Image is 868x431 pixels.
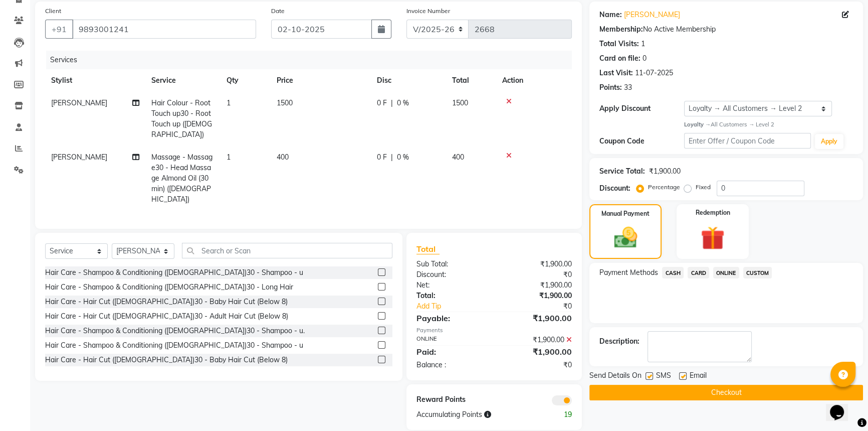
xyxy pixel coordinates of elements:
span: | [391,152,393,163]
div: Membership: [599,24,643,35]
th: Disc [371,69,446,92]
span: CASH [662,267,684,278]
div: Services [46,51,579,69]
div: Name: [599,10,622,20]
div: Description: [599,336,639,347]
input: Search or Scan [182,243,392,258]
input: Enter Offer / Coupon Code [684,133,811,149]
div: Hair Care - Shampoo & Conditioning ([DEMOGRAPHIC_DATA])30 - Shampoo - u [45,267,303,278]
label: Client [45,7,61,16]
div: Hair Care - Shampoo & Conditioning ([DEMOGRAPHIC_DATA])30 - Shampoo - u. [45,326,305,336]
div: Service Total: [599,166,645,177]
div: 11-07-2025 [635,68,673,78]
div: ₹0 [494,360,579,370]
button: +91 [45,20,73,39]
div: ₹1,900.00 [494,346,579,358]
div: Hair Care - Shampoo & Conditioning ([DEMOGRAPHIC_DATA])30 - Shampoo - u [45,340,303,351]
span: Send Details On [589,370,641,383]
span: SMS [656,370,671,383]
span: 0 F [377,152,387,163]
span: 0 % [397,98,409,108]
div: Coupon Code [599,136,684,147]
div: No Active Membership [599,24,853,35]
th: Action [496,69,572,92]
div: Accumulating Points [409,409,537,420]
div: Balance : [409,360,494,370]
div: Hair Care - Hair Cut ([DEMOGRAPHIC_DATA])30 - Baby Hair Cut (Below 8) [45,297,288,307]
div: ₹1,900.00 [494,312,579,324]
div: ₹1,900.00 [494,291,579,301]
a: Add Tip [409,301,509,312]
div: Sub Total: [409,259,494,269]
span: Email [690,370,707,383]
th: Service [145,69,221,92]
label: Fixed [696,183,711,192]
div: All Customers → Level 2 [684,120,853,129]
span: [PERSON_NAME] [51,153,107,162]
span: Massage - Massage30 - Head Massage Almond Oil (30 min) ([DEMOGRAPHIC_DATA]) [151,153,212,204]
label: Date [271,7,285,16]
iframe: chat widget [826,391,858,421]
label: Manual Payment [601,209,649,218]
span: 1 [227,153,231,162]
span: 400 [277,153,289,162]
div: 19 [537,409,579,420]
div: ₹1,900.00 [649,166,681,177]
div: ₹1,900.00 [494,259,579,269]
span: | [391,98,393,108]
span: 1500 [277,98,293,107]
span: Total [416,244,440,254]
label: Percentage [648,183,680,192]
th: Total [446,69,496,92]
div: Net: [409,280,494,291]
span: 0 % [397,152,409,163]
div: Payments [416,326,572,335]
div: Total: [409,291,494,301]
div: 1 [641,39,645,49]
div: Apply Discount [599,103,684,114]
div: ₹0 [508,301,579,312]
div: Total Visits: [599,39,639,49]
th: Stylist [45,69,145,92]
span: Payment Methods [599,267,658,278]
div: Discount: [599,183,630,194]
label: Redemption [696,208,730,217]
strong: Loyalty → [684,121,711,128]
div: Last Visit: [599,68,633,78]
th: Price [271,69,371,92]
div: Hair Care - Hair Cut ([DEMOGRAPHIC_DATA])30 - Adult Hair Cut (Below 8) [45,311,288,322]
span: Hair Colour - Root Touch up30 - Root Touch up ([DEMOGRAPHIC_DATA]) [151,98,212,139]
div: Hair Care - Shampoo & Conditioning ([DEMOGRAPHIC_DATA])30 - Long Hair [45,282,293,293]
span: 1500 [452,98,468,107]
div: ₹1,900.00 [494,280,579,291]
div: Points: [599,82,622,93]
div: Payable: [409,312,494,324]
div: Hair Care - Hair Cut ([DEMOGRAPHIC_DATA])30 - Baby Hair Cut (Below 8) [45,355,288,365]
button: Apply [815,134,843,149]
div: ₹1,900.00 [494,335,579,345]
div: Card on file: [599,53,640,64]
input: Search by Name/Mobile/Email/Code [72,20,256,39]
span: [PERSON_NAME] [51,98,107,107]
div: Paid: [409,346,494,358]
div: 33 [624,82,632,93]
div: Discount: [409,269,494,280]
button: Checkout [589,385,863,400]
th: Qty [221,69,271,92]
label: Invoice Number [406,7,450,16]
span: CARD [688,267,709,278]
span: 0 F [377,98,387,108]
div: ONLINE [409,335,494,345]
span: ONLINE [713,267,739,278]
span: 400 [452,153,464,162]
a: [PERSON_NAME] [624,10,680,20]
span: CUSTOM [743,267,772,278]
div: ₹0 [494,269,579,280]
img: _cash.svg [607,224,644,251]
img: _gift.svg [693,223,732,253]
div: Reward Points [409,394,494,405]
div: 0 [642,53,646,64]
span: 1 [227,98,231,107]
